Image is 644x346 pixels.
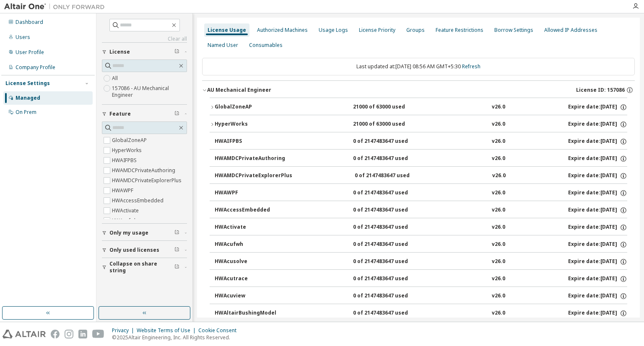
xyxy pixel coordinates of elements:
button: HWActivate0 of 2147483647 usedv26.0Expire date:[DATE] [215,218,627,237]
button: HWAcuview0 of 2147483647 usedv26.0Expire date:[DATE] [215,287,627,305]
div: AU Mechanical Engineer [207,87,271,93]
button: Only used licenses [102,241,187,259]
div: Expire date: [DATE] [568,103,627,111]
div: HWAIFPBS [215,138,290,145]
div: Groups [406,27,425,34]
label: HWAMDCPrivateExplorerPlus [112,176,183,186]
label: HWAWPF [112,186,135,196]
div: Expire date: [DATE] [568,189,627,197]
button: Feature [102,105,187,123]
div: License Priority [359,27,395,34]
div: Usage Logs [319,27,348,34]
button: Only my usage [102,224,187,242]
button: HWAltairBushingModel0 of 2147483647 usedv26.0Expire date:[DATE] [215,304,627,323]
button: License [102,43,187,61]
div: Authorized Machines [257,27,308,34]
button: HWAMDCPrivateExplorerPlus0 of 2147483647 usedv26.0Expire date:[DATE] [215,167,627,185]
div: Managed [16,95,40,101]
div: 0 of 2147483647 used [353,241,428,248]
button: HWAcusolve0 of 2147483647 usedv26.0Expire date:[DATE] [215,253,627,271]
div: HWAMDCPrivateAuthoring [215,155,290,163]
div: 0 of 2147483647 used [355,172,430,180]
button: HWAMDCPrivateAuthoring0 of 2147483647 usedv26.0Expire date:[DATE] [215,150,627,168]
button: GlobalZoneAP21000 of 63000 usedv26.0Expire date:[DATE] [210,98,627,116]
div: v26.0 [492,138,505,145]
div: Company Profile [16,64,55,71]
div: Expire date: [DATE] [568,155,627,163]
span: Clear filter [174,264,179,271]
label: HWAIFPBS [112,155,138,165]
label: GlobalZoneAP [112,135,148,145]
div: Website Terms of Use [137,327,198,334]
div: Named User [208,42,238,49]
div: Expire date: [DATE] [568,121,627,128]
div: v26.0 [492,155,505,163]
div: v26.0 [492,258,505,266]
span: Clear filter [174,49,179,55]
div: HWAcusolve [215,258,290,266]
img: facebook.svg [51,330,60,338]
div: Privacy [112,327,137,334]
div: HWAcutrace [215,275,290,283]
button: HWAcutrace0 of 2147483647 usedv26.0Expire date:[DATE] [215,270,627,288]
span: Clear filter [174,230,179,236]
button: HyperWorks21000 of 63000 usedv26.0Expire date:[DATE] [210,115,627,134]
div: 21000 of 63000 used [353,103,428,111]
label: 157086 - AU Mechanical Engineer [112,83,187,100]
button: AU Mechanical EngineerLicense ID: 157086 [202,81,635,99]
div: HWAcuview [215,292,290,300]
button: HWAIFPBS0 of 2147483647 usedv26.0Expire date:[DATE] [215,132,627,151]
div: 0 of 2147483647 used [353,155,428,163]
div: Expire date: [DATE] [568,241,627,248]
img: Altair One [4,3,109,11]
a: Refresh [462,63,480,70]
span: Feature [109,111,131,117]
img: linkedin.svg [78,330,87,338]
div: On Prem [16,109,36,116]
div: 21000 of 63000 used [353,121,428,128]
span: License ID: 157086 [576,87,625,93]
label: All [112,73,119,83]
div: HWAMDCPrivateExplorerPlus [215,172,292,180]
a: Clear all [102,36,187,42]
img: youtube.svg [92,330,104,338]
button: HWAcufwh0 of 2147483647 usedv26.0Expire date:[DATE] [215,235,627,254]
div: v26.0 [492,172,506,180]
button: Collapse on share string [102,258,187,276]
div: 0 of 2147483647 used [353,310,428,317]
label: HyperWorks [112,145,143,155]
div: v26.0 [492,275,505,283]
div: HWAWPF [215,189,290,197]
div: User Profile [16,49,44,56]
div: HyperWorks [215,121,290,128]
div: Expire date: [DATE] [568,292,627,300]
div: 0 of 2147483647 used [353,275,428,283]
p: © 2025 Altair Engineering, Inc. All Rights Reserved. [112,334,241,341]
div: v26.0 [492,121,505,128]
div: v26.0 [492,103,505,111]
span: Only my usage [109,230,148,236]
div: Expire date: [DATE] [568,138,627,145]
div: Borrow Settings [494,27,533,34]
div: 0 of 2147483647 used [353,258,428,266]
div: Users [16,34,30,41]
div: Expire date: [DATE] [568,258,627,266]
div: 0 of 2147483647 used [353,224,428,231]
div: Feature Restrictions [436,27,483,34]
div: v26.0 [492,310,505,317]
div: HWAcufwh [215,241,290,248]
label: HWActivate [112,206,140,216]
div: 0 of 2147483647 used [353,292,428,300]
div: Expire date: [DATE] [568,224,627,231]
label: HWAMDCPrivateAuthoring [112,165,177,176]
div: GlobalZoneAP [215,103,290,111]
div: 0 of 2147483647 used [353,189,428,197]
div: Consumables [249,42,283,49]
div: 0 of 2147483647 used [353,138,428,145]
div: v26.0 [492,241,505,248]
div: Last updated at: [DATE] 08:56 AM GMT+5:30 [202,58,635,75]
div: v26.0 [492,189,505,197]
div: Allowed IP Addresses [544,27,597,34]
label: HWAcufwh [112,216,139,226]
div: Cookie Consent [198,327,241,334]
